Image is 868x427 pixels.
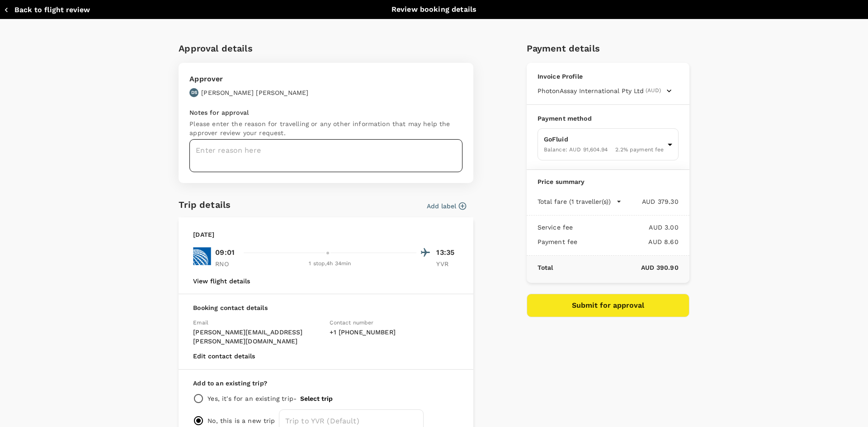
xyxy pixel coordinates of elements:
p: Add to an existing trip? [193,379,459,388]
p: AUD 390.90 [553,263,678,272]
p: Approver [189,74,308,84]
button: PhotonAssay International Pty Ltd(AUD) [538,86,672,95]
span: 2.2 % payment fee [615,146,664,153]
button: Edit contact details [193,352,255,360]
p: [PERSON_NAME] [PERSON_NAME] [201,88,308,97]
p: RNO [215,259,238,268]
p: Yes, it's for an existing trip - [208,394,297,403]
p: Total [538,263,553,272]
button: View flight details [193,277,250,285]
p: YVR [436,259,459,268]
p: Notes for approval [189,108,462,117]
img: UA [193,247,211,265]
p: Invoice Profile [538,72,679,81]
p: Review booking details [392,4,476,15]
p: 09:01 [215,247,235,258]
p: GoFluid [544,135,664,144]
p: AUD 379.30 [622,197,679,206]
p: Payment method [538,114,679,123]
div: 1 stop , 4h 34min [243,259,416,268]
p: No, this is a new trip [208,416,275,425]
div: GoFluidBalance: AUD 91,604.942.2% payment fee [538,128,679,160]
span: PhotonAssay International Pty Ltd [538,86,644,95]
button: Add label [427,202,466,211]
p: DS [191,89,197,96]
button: Total fare (1 traveller(s)) [538,197,622,206]
span: Contact number [330,319,373,326]
button: Select trip [300,395,333,402]
p: + 1 [PHONE_NUMBER] [330,328,459,337]
p: Payment fee [538,237,578,246]
p: AUD 8.60 [577,237,678,246]
p: Booking contact details [193,303,459,312]
p: [DATE] [193,230,214,239]
p: Service fee [538,223,573,232]
p: Total fare (1 traveller(s)) [538,197,611,206]
h6: Approval details [179,41,473,56]
p: Price summary [538,177,679,186]
p: AUD 3.00 [573,223,678,232]
span: Balance : AUD 91,604.94 [544,146,608,153]
span: (AUD) [646,86,661,95]
p: [PERSON_NAME][EMAIL_ADDRESS][PERSON_NAME][DOMAIN_NAME] [193,328,322,346]
p: Please enter the reason for travelling or any other information that may help the approver review... [189,119,462,137]
h6: Payment details [527,41,689,56]
span: Email [193,319,208,326]
p: 13:35 [436,247,459,258]
button: Back to flight review [4,5,90,14]
h6: Trip details [179,197,231,212]
button: Submit for approval [527,294,689,317]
